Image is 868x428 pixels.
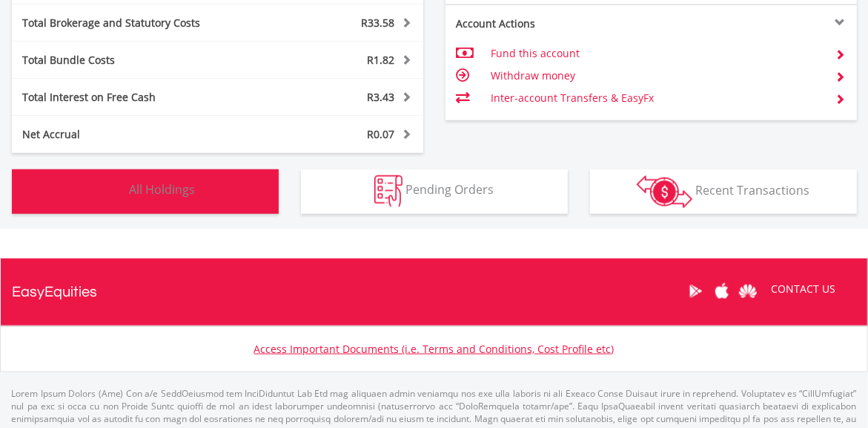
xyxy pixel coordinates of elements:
[695,182,809,198] span: Recent Transactions
[374,175,402,207] img: pending_instructions-wht.png
[735,268,761,314] a: Huawei
[12,259,97,325] a: EasyEquities
[12,127,252,142] div: Net Accrual
[590,169,857,214] button: Recent Transactions
[491,65,824,87] td: Withdraw money
[368,90,395,104] span: R3.43
[491,87,824,109] td: Inter-account Transfers & EasyFx
[368,127,395,141] span: R0.07
[362,16,395,30] span: R33.58
[637,175,692,208] img: transactions-zar-wht.png
[445,16,652,31] div: Account Actions
[761,268,846,310] a: CONTACT US
[491,42,824,65] td: Fund this account
[254,342,614,356] a: Access Important Documents (i.e. Terms and Conditions, Cost Profile etc)
[709,268,735,314] a: Apple
[683,268,709,314] a: Google Play
[12,169,279,214] button: All Holdings
[405,182,494,198] span: Pending Orders
[12,53,252,68] div: Total Bundle Costs
[12,16,252,30] div: Total Brokerage and Statutory Costs
[95,175,127,207] img: holdings-wht.png
[130,182,196,198] span: All Holdings
[12,90,252,105] div: Total Interest on Free Cash
[301,169,568,214] button: Pending Orders
[368,53,395,67] span: R1.82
